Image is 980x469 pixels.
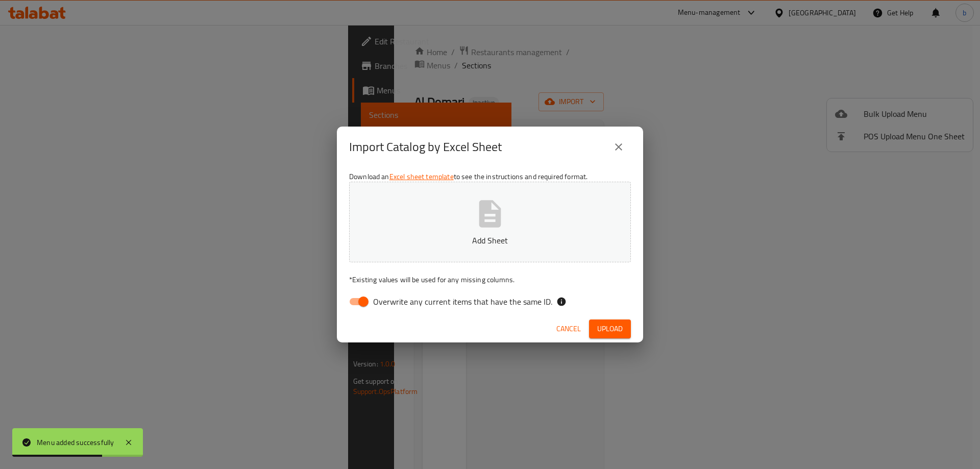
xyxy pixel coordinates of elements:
[349,182,631,262] button: Add Sheet
[349,139,502,155] h2: Import Catalog by Excel Sheet
[389,170,454,183] a: Excel sheet template
[597,323,623,335] span: Upload
[37,437,114,448] div: Menu added successfully
[337,167,643,315] div: Download an to see the instructions and required format.
[589,319,631,338] button: Upload
[552,319,585,338] button: Cancel
[349,275,631,285] p: Existing values will be used for any missing columns.
[373,295,552,308] span: Overwrite any current items that have the same ID.
[606,135,631,159] button: close
[365,234,615,246] p: Add Sheet
[556,297,567,307] svg: If the overwrite option isn't selected, then the items that match an existing ID will be ignored ...
[556,323,581,335] span: Cancel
